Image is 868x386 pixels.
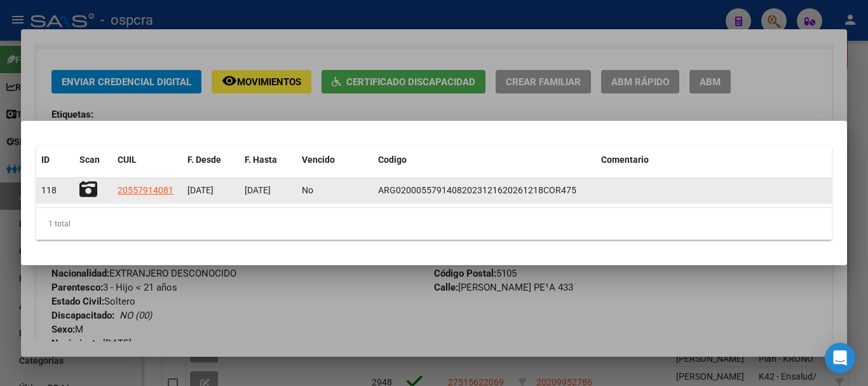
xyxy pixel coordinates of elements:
span: 118 [41,185,57,195]
span: Codigo [378,155,407,165]
span: Comentario [601,155,649,165]
datatable-header-cell: CUIL [112,146,182,174]
span: [DATE] [245,185,271,195]
datatable-header-cell: Scan [74,146,112,174]
div: 1 total [36,208,832,240]
datatable-header-cell: Comentario [596,146,832,174]
span: No [302,185,313,195]
span: Scan [79,155,100,165]
datatable-header-cell: F. Hasta [240,146,297,174]
datatable-header-cell: Vencido [297,146,373,174]
span: ARG02000557914082023121620261218COR475 [378,185,576,195]
div: Open Intercom Messenger [825,343,855,373]
span: ID [41,155,50,165]
datatable-header-cell: F. Desde [182,146,240,174]
datatable-header-cell: ID [36,146,74,174]
span: Vencido [302,155,335,165]
span: CUIL [118,155,137,165]
span: [DATE] [187,185,214,195]
span: F. Hasta [245,155,277,165]
span: F. Desde [187,155,221,165]
span: 20557914081 [118,185,173,195]
datatable-header-cell: Codigo [373,146,596,174]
